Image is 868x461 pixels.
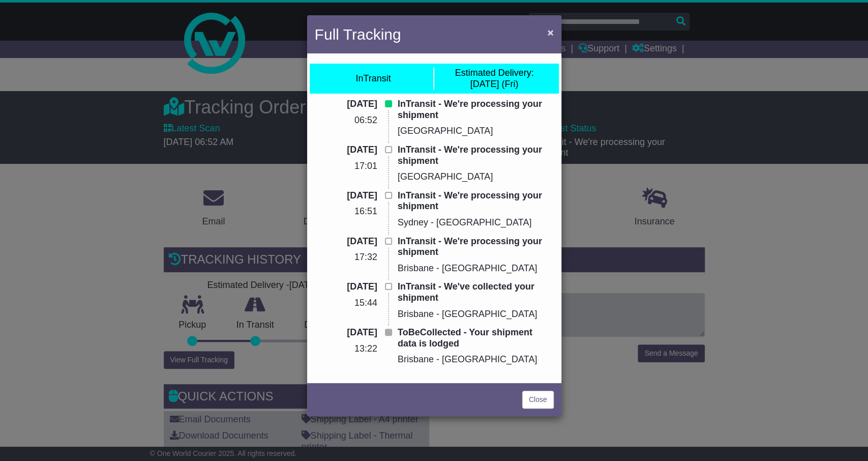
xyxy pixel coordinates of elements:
p: 06:52 [315,115,377,126]
p: InTransit - We're processing your shipment [398,145,554,166]
p: 15:44 [315,298,377,309]
p: 17:01 [315,161,377,172]
p: [DATE] [315,281,377,293]
p: [DATE] [315,145,377,156]
p: [DATE] [315,236,377,247]
p: [DATE] [315,99,377,110]
button: Close [542,22,558,43]
p: Brisbane - [GEOGRAPHIC_DATA] [398,263,554,274]
p: InTransit - We're processing your shipment [398,190,554,212]
p: ToBeCollected - Your shipment data is lodged [398,327,554,349]
p: 13:22 [315,343,377,355]
span: Estimated Delivery: [455,68,533,78]
p: [DATE] [315,327,377,338]
div: InTransit [355,73,391,84]
p: [DATE] [315,190,377,201]
a: Close [522,391,554,409]
p: Brisbane - [GEOGRAPHIC_DATA] [398,354,554,365]
p: InTransit - We're processing your shipment [398,99,554,121]
div: [DATE] (Fri) [455,68,533,90]
p: Sydney - [GEOGRAPHIC_DATA] [398,217,554,228]
p: [GEOGRAPHIC_DATA] [398,171,554,183]
p: 16:51 [315,206,377,217]
p: InTransit - We've collected your shipment [398,281,554,303]
p: InTransit - We're processing your shipment [398,236,554,258]
span: × [547,26,553,38]
h4: Full Tracking [315,23,401,46]
p: Brisbane - [GEOGRAPHIC_DATA] [398,309,554,320]
p: 17:32 [315,252,377,263]
p: [GEOGRAPHIC_DATA] [398,126,554,137]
